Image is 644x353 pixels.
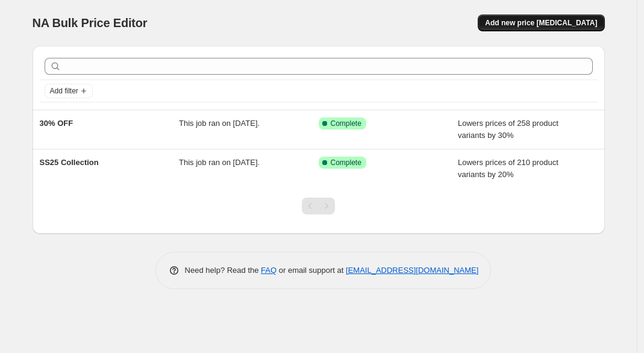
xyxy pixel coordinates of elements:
[40,158,99,167] span: SS25 Collection
[331,119,361,128] span: Complete
[478,14,604,31] button: Add new price [MEDICAL_DATA]
[458,119,558,140] span: Lowers prices of 258 product variants by 30%
[185,266,261,275] span: Need help? Read the
[45,84,93,98] button: Add filter
[331,158,361,167] span: Complete
[302,198,335,214] nav: Pagination
[33,16,148,30] span: NA Bulk Price Editor
[346,266,478,275] a: [EMAIL_ADDRESS][DOMAIN_NAME]
[179,119,260,128] span: This job ran on [DATE].
[179,158,260,167] span: This job ran on [DATE].
[40,119,73,128] span: 30% OFF
[485,18,597,28] span: Add new price [MEDICAL_DATA]
[50,86,78,96] span: Add filter
[277,266,346,275] span: or email support at
[458,158,558,179] span: Lowers prices of 210 product variants by 20%
[261,266,277,275] a: FAQ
